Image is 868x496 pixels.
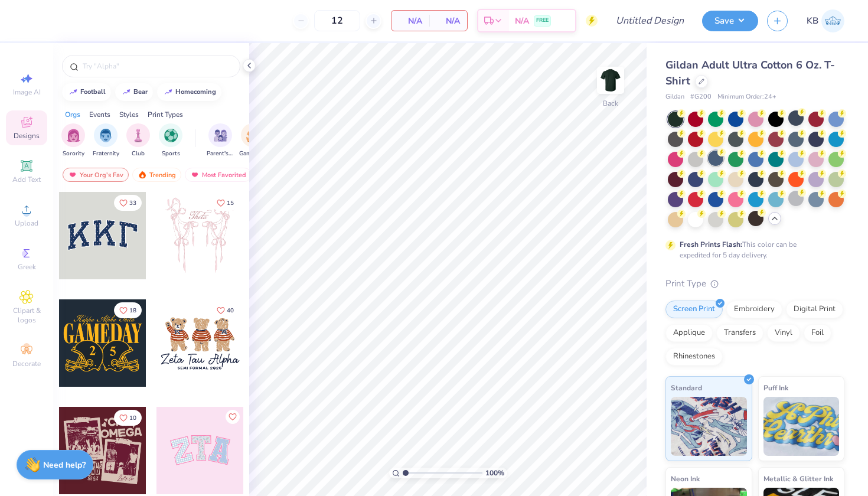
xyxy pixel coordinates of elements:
[207,123,234,158] button: filter button
[13,87,41,97] span: Image AI
[133,89,148,95] div: bear
[821,9,844,32] img: Kate Burton
[114,302,142,318] button: Like
[211,302,239,318] button: Like
[716,324,763,342] div: Transfers
[43,459,86,471] strong: Need help?
[162,149,180,158] span: Sports
[115,83,153,101] button: bear
[159,123,182,158] div: filter for Sports
[227,200,234,206] span: 15
[726,301,782,318] div: Embroidery
[690,92,712,102] span: # G200
[665,348,723,366] div: Rhinestones
[226,410,240,424] button: Like
[680,239,825,260] div: This color can be expedited for 5 day delivery.
[114,410,142,426] button: Like
[93,149,119,158] span: Fraternity
[807,9,844,32] a: KB
[81,60,233,72] input: Try "Alpha"
[12,359,41,368] span: Decorate
[68,89,78,96] img: trend_line.gif
[129,200,136,206] span: 33
[63,168,129,182] div: Your Org's Fav
[671,381,702,394] span: Standard
[211,195,239,211] button: Like
[665,58,835,88] span: Gildan Adult Ultra Cotton 6 Oz. T-Shirt
[119,109,139,120] div: Styles
[62,83,111,101] button: football
[671,397,747,456] img: Standard
[763,397,840,456] img: Puff Ink
[89,109,110,120] div: Events
[129,308,136,314] span: 18
[18,262,36,272] span: Greek
[164,89,173,96] img: trend_line.gif
[239,123,266,158] div: filter for Game Day
[61,123,85,158] div: filter for Sorority
[93,123,119,158] button: filter button
[132,149,145,158] span: Club
[665,301,723,318] div: Screen Print
[93,123,119,158] div: filter for Fraternity
[65,109,80,120] div: Orgs
[132,168,181,182] div: Trending
[763,381,788,394] span: Puff Ink
[436,15,460,27] span: N/A
[61,123,85,158] button: filter button
[207,123,234,158] div: filter for Parent's Weekend
[126,123,150,158] div: filter for Club
[159,123,182,158] button: filter button
[399,15,422,27] span: N/A
[807,14,818,28] span: KB
[15,218,38,228] span: Upload
[99,129,112,142] img: Fraternity Image
[665,277,844,291] div: Print Type
[786,301,843,318] div: Digital Print
[138,171,147,179] img: trending.gif
[680,240,742,249] strong: Fresh Prints Flash:
[599,68,622,92] img: Back
[246,129,260,142] img: Game Day Image
[485,468,504,478] span: 100 %
[603,98,618,109] div: Back
[606,9,693,32] input: Untitled Design
[702,11,758,31] button: Save
[6,306,47,325] span: Clipart & logos
[190,171,200,179] img: most_fav.gif
[767,324,800,342] div: Vinyl
[164,129,178,142] img: Sports Image
[239,149,266,158] span: Game Day
[63,149,84,158] span: Sorority
[314,10,360,31] input: – –
[175,89,216,95] div: homecoming
[114,195,142,211] button: Like
[80,89,106,95] div: football
[132,129,145,142] img: Club Image
[185,168,252,182] div: Most Favorited
[157,83,221,101] button: homecoming
[763,472,833,485] span: Metallic & Glitter Ink
[67,129,80,142] img: Sorority Image
[129,415,136,421] span: 10
[717,92,776,102] span: Minimum Order: 24 +
[214,129,227,142] img: Parent's Weekend Image
[804,324,831,342] div: Foil
[126,123,150,158] button: filter button
[515,15,529,27] span: N/A
[122,89,131,96] img: trend_line.gif
[227,308,234,314] span: 40
[239,123,266,158] button: filter button
[12,175,41,184] span: Add Text
[671,472,700,485] span: Neon Ink
[14,131,40,141] span: Designs
[207,149,234,158] span: Parent's Weekend
[68,171,77,179] img: most_fav.gif
[665,92,684,102] span: Gildan
[536,17,549,25] span: FREE
[665,324,713,342] div: Applique
[148,109,183,120] div: Print Types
